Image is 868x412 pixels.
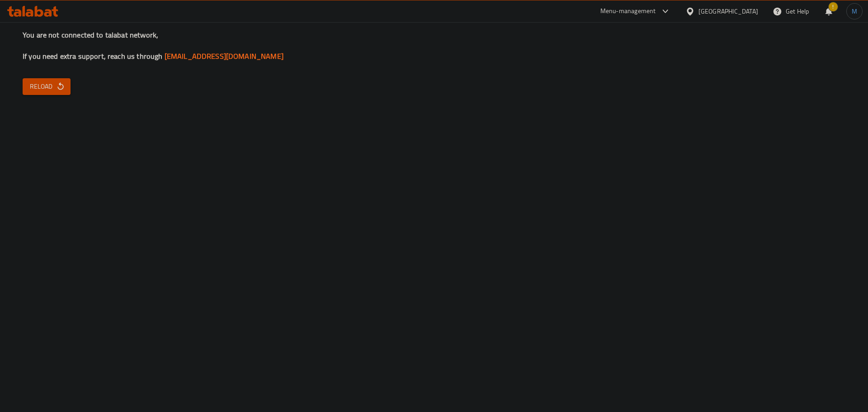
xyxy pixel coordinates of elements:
[23,30,845,62] h3: You are not connected to talabat network, If you need extra support, reach us through
[23,78,71,95] button: Reload
[852,6,857,16] span: M
[698,6,758,16] div: [GEOGRAPHIC_DATA]
[30,81,63,92] span: Reload
[600,6,656,17] div: Menu-management
[165,49,283,63] a: [EMAIL_ADDRESS][DOMAIN_NAME]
